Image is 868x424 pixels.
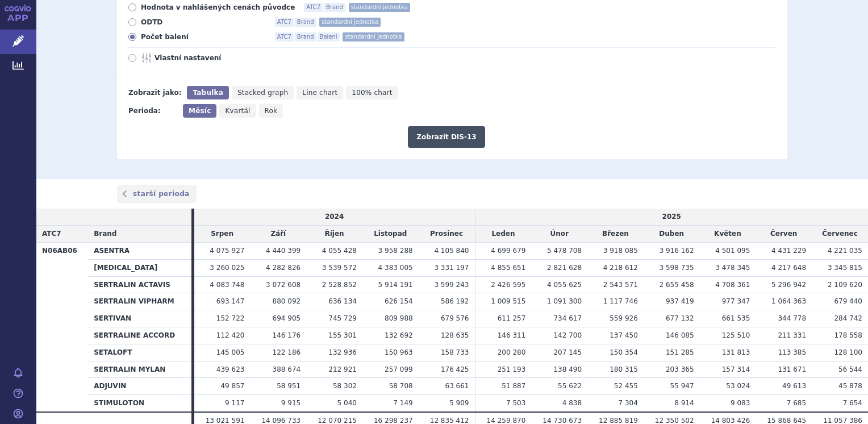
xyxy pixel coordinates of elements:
span: 745 729 [328,314,357,322]
span: standardní jednotka [349,3,410,12]
span: 5 909 [449,399,469,407]
td: Říjen [306,226,362,243]
span: 388 674 [273,365,301,373]
span: Stacked graph [237,89,288,97]
td: 2025 [475,209,868,225]
span: 611 257 [498,314,526,322]
span: 7 149 [393,399,412,407]
th: [MEDICAL_DATA] [88,259,191,276]
a: starší perioda [117,185,197,203]
span: Balení [318,32,340,41]
span: 257 099 [385,365,413,373]
span: 58 951 [277,382,301,390]
td: Červenec [812,226,868,243]
span: 58 708 [389,382,413,390]
span: 138 490 [553,365,582,373]
span: Brand [295,18,316,27]
td: Únor [531,226,587,243]
span: 626 154 [385,297,413,305]
span: 2 109 620 [828,281,862,289]
span: 3 599 243 [434,281,469,289]
span: 2 821 628 [547,264,582,272]
span: 809 988 [385,314,413,322]
span: Hodnota v nahlášených cenách původce [141,3,295,12]
span: 3 478 345 [715,264,750,272]
td: Srpen [194,226,251,243]
span: 9 083 [731,399,750,407]
span: Měsíc [189,107,211,115]
span: 7 685 [787,399,806,407]
span: 211 331 [778,331,806,339]
span: 7 654 [843,399,862,407]
td: Březen [587,226,644,243]
span: 131 671 [778,365,806,373]
span: 8 914 [674,399,694,407]
span: 5 914 191 [378,281,413,289]
span: 100% chart [352,89,392,97]
span: 45 878 [838,382,862,390]
span: 679 576 [441,314,469,322]
span: 4 075 927 [210,247,244,255]
span: 5 296 942 [771,281,806,289]
span: 55 622 [558,382,582,390]
span: 212 921 [328,365,357,373]
span: 178 558 [834,331,862,339]
span: ATC7 [42,230,61,238]
span: 128 100 [834,348,862,356]
span: 2 528 852 [322,281,357,289]
span: 125 510 [722,331,750,339]
span: 55 947 [670,382,694,390]
span: 4 440 399 [266,247,301,255]
span: 3 918 085 [603,247,638,255]
span: 2 543 571 [603,281,638,289]
span: 284 742 [834,314,862,322]
span: 693 147 [216,297,245,305]
button: Zobrazit DIS-13 [408,126,485,148]
td: 2024 [194,209,475,225]
span: 694 905 [273,314,301,322]
span: 145 005 [216,348,245,356]
th: N06AB06 [36,242,88,411]
span: 146 311 [498,331,526,339]
span: 586 192 [441,297,469,305]
span: 4 055 625 [547,281,582,289]
span: 3 260 025 [210,264,244,272]
span: 58 302 [333,382,357,390]
span: ATC7 [275,32,294,41]
th: SERTRALINE ACCORD [88,327,191,344]
span: 559 926 [610,314,638,322]
div: Perioda: [128,104,177,118]
span: 131 813 [722,348,750,356]
th: SERTRALIN MYLAN [88,361,191,378]
span: 128 635 [441,331,469,339]
span: 251 193 [498,365,526,373]
span: 661 535 [722,314,750,322]
span: 112 420 [216,331,245,339]
span: 137 450 [610,331,638,339]
span: 132 936 [328,348,357,356]
span: 180 315 [610,365,638,373]
span: 4 838 [562,399,582,407]
span: 142 700 [553,331,582,339]
span: 152 722 [216,314,245,322]
span: Počet balení [141,32,266,41]
span: 4 218 612 [603,264,638,272]
span: 53 024 [726,382,750,390]
span: 4 501 095 [715,247,750,255]
span: 4 055 428 [322,247,357,255]
span: 150 354 [610,348,638,356]
span: 4 431 229 [771,247,806,255]
span: 3 916 162 [659,247,694,255]
th: SETALOFT [88,344,191,361]
span: 7 503 [506,399,525,407]
span: 146 176 [273,331,301,339]
span: 3 539 572 [322,264,357,272]
span: 63 661 [445,382,469,390]
span: 151 285 [666,348,694,356]
span: 52 455 [614,382,638,390]
span: 203 365 [666,365,694,373]
span: 9 117 [225,399,244,407]
th: SERTIVAN [88,310,191,327]
span: 4 083 748 [210,281,244,289]
span: 49 613 [782,382,806,390]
